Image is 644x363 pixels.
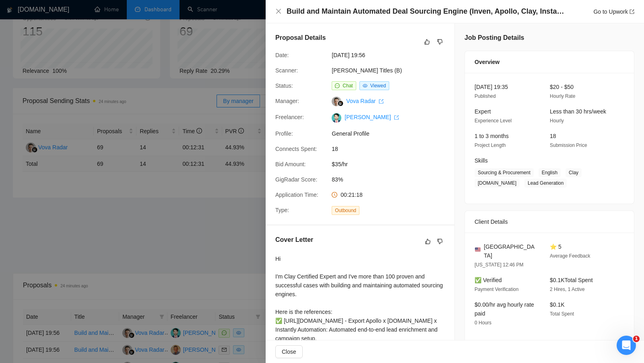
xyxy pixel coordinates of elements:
span: $0.1K [550,301,565,308]
span: message [335,83,340,88]
div: Client Details [475,211,624,233]
span: General Profile [332,129,452,138]
span: Close [282,347,296,356]
span: Expert [475,108,491,115]
h4: Build and Maintain Automated Deal Sourcing Engine (Inven, Apollo, Clay, Instantly) [287,6,564,16]
span: [DATE] 19:35 [475,84,508,90]
span: export [630,9,634,14]
span: 0 Hours [475,320,491,326]
span: ✅ Verified [475,277,502,283]
span: Application Time: [275,192,318,198]
span: dislike [437,238,443,245]
span: Manager: [275,98,299,104]
span: Freelancer: [275,114,304,120]
button: Close [275,345,303,358]
span: 1 to 3 months [475,133,509,139]
span: Sourcing & Procurement [475,168,534,177]
span: 2 Hires, 1 Active [550,287,585,292]
span: dislike [437,39,443,45]
span: Less than 30 hrs/week [550,108,606,115]
span: 83% [332,175,452,184]
span: ⭐ 5 [550,243,561,250]
img: c16N7lKWb1HaM_aFeGZzzik2InePMz-0gERsiXtHYp9g20djN_UIIJr860j475Q-P7 [332,113,341,123]
h5: Job Posting Details [464,33,524,43]
span: 18 [550,133,556,139]
span: Project Length [475,142,506,148]
button: dislike [435,37,445,47]
span: Viewed [370,83,386,89]
span: English [539,168,561,177]
a: Vova Radar export [346,98,384,104]
span: Experience Level [475,118,512,124]
span: Status: [275,82,293,89]
span: [DATE] 19:56 [332,51,452,60]
span: [DOMAIN_NAME] [475,179,520,188]
span: eye [363,83,367,88]
span: Chat [343,83,353,89]
span: Lead Generation [524,179,567,188]
button: dislike [435,237,445,246]
a: [PERSON_NAME] Titles (B) [332,67,402,74]
a: [PERSON_NAME] export [345,114,399,120]
span: Bid Amount: [275,161,306,167]
span: Average Feedback [550,253,590,259]
span: Outbound [332,206,359,215]
span: [US_STATE] 12:46 PM [475,262,524,268]
h5: Cover Letter [275,235,313,245]
img: 🇺🇸 [475,247,481,252]
span: Submission Price [550,142,587,148]
span: Clay [566,168,582,177]
span: clock-circle [332,192,337,198]
span: Type: [275,207,289,213]
span: close [275,8,282,14]
span: Hourly Rate [550,93,575,99]
span: Profile: [275,130,293,137]
span: Payment Verification [475,287,518,292]
h5: Proposal Details [275,33,326,43]
span: like [425,238,431,245]
span: Scanner: [275,67,298,74]
button: like [422,37,432,47]
span: $20 - $50 [550,84,574,90]
button: like [423,237,433,246]
span: 1 [633,336,640,342]
span: $35/hr [332,160,452,169]
span: GigRadar Score: [275,176,317,183]
span: 00:21:18 [341,192,363,198]
span: $0.00/hr avg hourly rate paid [475,301,534,317]
span: [GEOGRAPHIC_DATA] [484,242,537,260]
span: Published [475,93,496,99]
a: Go to Upworkexport [593,8,634,15]
span: Hourly [550,118,564,124]
span: export [394,115,399,120]
span: Overview [475,58,500,66]
span: Connects Spent: [275,146,317,152]
span: Total Spent [550,311,574,317]
span: Skills [475,157,488,164]
iframe: Intercom live chat [617,336,636,355]
button: Close [275,8,282,15]
span: 18 [332,144,452,153]
span: export [379,99,384,104]
span: Date: [275,52,289,58]
span: $0.1K Total Spent [550,277,593,283]
img: gigradar-bm.png [338,101,343,106]
span: like [424,39,430,45]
